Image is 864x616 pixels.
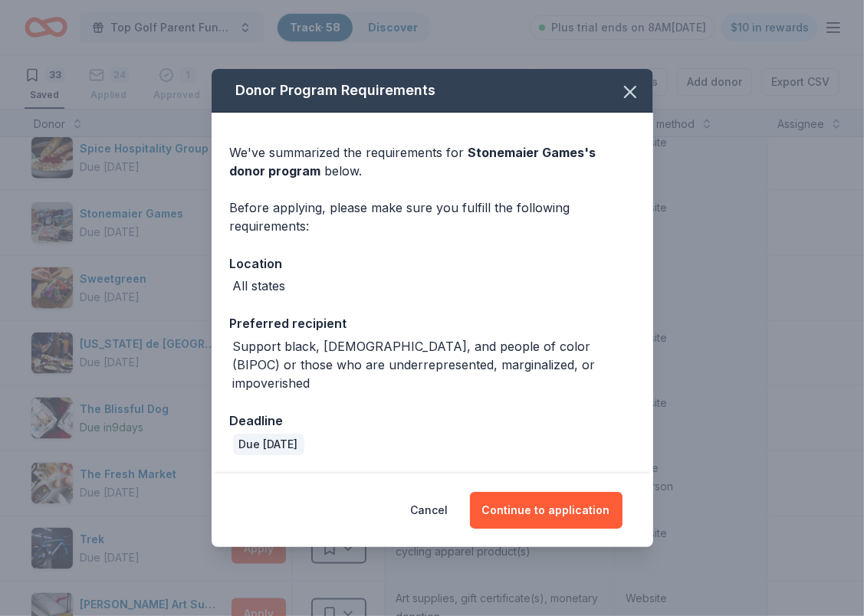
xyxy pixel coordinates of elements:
div: All states [233,277,286,295]
div: Deadline [230,411,635,431]
button: Cancel [411,492,448,529]
div: Donor Program Requirements [212,69,653,113]
div: Before applying, please make sure you fulfill the following requirements: [230,198,635,235]
div: Due [DATE] [233,434,304,455]
div: Location [230,254,635,274]
button: Continue to application [470,492,623,529]
div: We've summarized the requirements for below. [230,143,635,180]
div: Preferred recipient [230,313,635,333]
div: Support black, [DEMOGRAPHIC_DATA], and people of color (BIPOC) or those who are underrepresented,... [233,337,635,392]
